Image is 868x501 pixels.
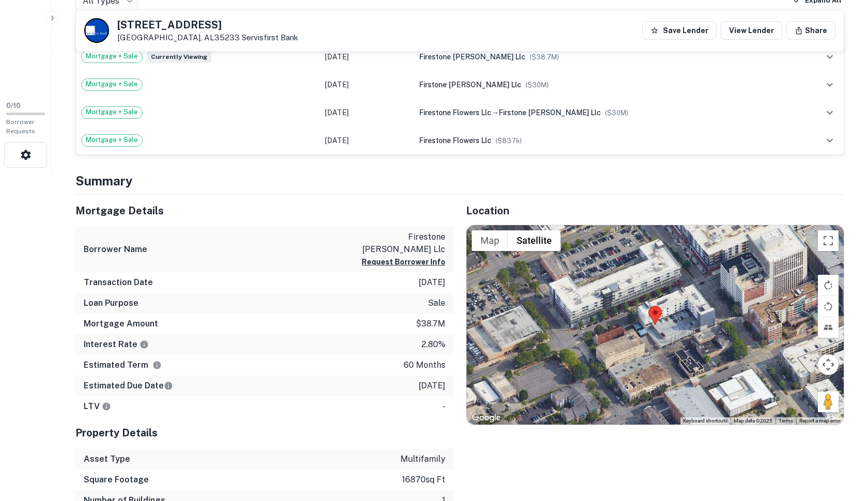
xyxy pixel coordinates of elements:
[6,102,21,109] span: 0 / 10
[419,380,445,392] p: [DATE]
[469,411,503,425] img: Google
[320,43,414,71] td: [DATE]
[362,256,445,268] button: Request Borrower Info
[320,99,414,127] td: [DATE]
[469,411,503,425] a: Open this area in Google Maps (opens a new window)
[416,318,445,330] p: $38.7m
[821,76,839,93] button: expand row
[117,20,298,30] h5: [STREET_ADDRESS]
[84,276,153,289] h6: Transaction Date
[821,48,839,66] button: expand row
[75,203,454,218] h5: Mortgage Details
[821,104,839,121] button: expand row
[442,400,445,413] p: -
[818,296,839,317] button: Rotate map counterclockwise
[605,109,628,117] span: ($ 30M )
[466,203,844,218] h5: Location
[419,136,491,145] span: firestone flowers llc
[721,21,782,40] a: View Lender
[84,453,130,465] h6: Asset Type
[75,171,844,190] h4: Summary
[642,21,717,40] button: Save Lender
[419,53,525,61] span: firestone [PERSON_NAME] llc
[786,21,835,40] button: Share
[419,107,790,118] div: →
[816,418,868,468] iframe: Chat Widget
[6,118,35,135] span: Borrower Requests
[84,359,162,371] h6: Estimated Term
[818,317,839,338] button: Tilt map
[499,108,601,117] span: firstone [PERSON_NAME] llc
[683,417,727,425] button: Keyboard shortcuts
[147,51,211,63] span: Currently viewing
[525,81,549,89] span: ($ 30M )
[84,338,149,351] h6: Interest Rate
[508,230,561,251] button: Show satellite imagery
[75,425,454,441] h5: Property Details
[779,418,793,424] a: Terms (opens in new tab)
[82,107,142,117] span: Mortgage + Sale
[84,380,173,392] h6: Estimated Due Date
[82,51,142,61] span: Mortgage + Sale
[139,340,149,349] svg: The interest rates displayed on the website are for informational purposes only and may be report...
[734,418,772,424] span: Map data ©2025
[84,400,111,413] h6: LTV
[428,297,445,309] p: sale
[530,53,559,61] span: ($ 38.7M )
[818,392,839,412] button: Drag Pegman onto the map to open Street View
[818,275,839,295] button: Rotate map clockwise
[117,33,298,42] p: [GEOGRAPHIC_DATA], AL35233
[799,418,841,424] a: Report a map error
[422,338,445,351] p: 2.80%
[818,354,839,375] button: Map camera controls
[472,230,508,251] button: Show street map
[84,318,158,330] h6: Mortgage Amount
[404,359,445,371] p: 60 months
[400,453,445,465] p: multifamily
[82,135,142,145] span: Mortgage + Sale
[102,402,111,411] svg: LTVs displayed on the website are for informational purposes only and may be reported incorrectly...
[84,474,149,486] h6: Square Footage
[419,81,521,89] span: firstone [PERSON_NAME] llc
[320,127,414,154] td: [DATE]
[495,137,522,145] span: ($ 837k )
[84,297,138,309] h6: Loan Purpose
[419,108,491,117] span: firestone flowers llc
[419,276,445,289] p: [DATE]
[352,231,445,256] p: firestone [PERSON_NAME] llc
[152,361,162,370] svg: Term is based on a standard schedule for this type of loan.
[242,33,298,42] a: Servisfirst Bank
[821,132,839,149] button: expand row
[320,71,414,99] td: [DATE]
[402,474,445,486] p: 16870 sq ft
[164,381,173,390] svg: Estimate is based on a standard schedule for this type of loan.
[82,79,142,89] span: Mortgage + Sale
[818,230,839,251] button: Toggle fullscreen view
[84,243,147,256] h6: Borrower Name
